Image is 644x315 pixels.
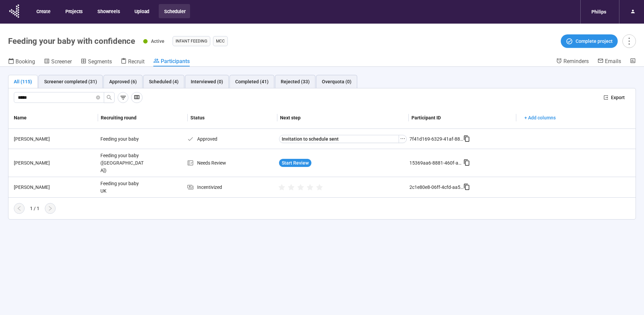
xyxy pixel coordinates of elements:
[161,58,190,64] span: Participants
[109,78,137,85] div: Approved (6)
[14,78,32,85] div: All (115)
[188,107,277,129] th: Status
[519,112,561,123] button: + Add columns
[604,95,608,100] span: export
[622,34,636,48] button: more
[45,203,56,214] button: right
[187,183,276,191] div: Incentivized
[11,135,98,143] div: [PERSON_NAME]
[129,4,154,18] button: Upload
[8,36,135,46] h1: Feeding your baby with confidence
[288,184,295,191] span: star
[96,95,100,99] span: close-circle
[524,114,556,121] span: + Add columns
[17,206,22,211] span: left
[153,58,190,66] a: Participants
[121,58,145,66] a: Recruit
[307,184,313,191] span: star
[92,4,124,18] button: Showreels
[598,92,630,103] button: exportExport
[409,183,463,191] div: 2c1e80e8-06ff-4cfd-aa52-40246e2280c2
[624,36,634,46] span: more
[8,58,35,66] a: Booking
[611,94,625,101] span: Export
[11,183,98,191] div: [PERSON_NAME]
[187,159,276,167] div: Needs Review
[597,58,621,66] a: Emails
[98,177,148,197] div: Feeding your baby UK
[51,58,72,65] span: Screener
[44,58,72,66] a: Screener
[279,159,311,167] button: Start Review
[282,135,339,143] span: Invitation to schedule sent
[191,78,223,85] div: Interviewed (0)
[31,4,55,18] button: Create
[151,38,164,44] span: Active
[605,58,621,64] span: Emails
[400,136,405,141] span: ellipsis
[409,107,516,129] th: Participant ID
[216,38,225,45] span: MCC
[149,78,179,85] div: Scheduled (4)
[235,78,269,85] div: Completed (41)
[30,205,39,212] div: 1 / 1
[60,4,87,18] button: Projects
[187,135,276,143] div: Approved
[16,58,35,65] span: Booking
[563,58,589,64] span: Reminders
[96,94,100,101] span: close-circle
[277,107,409,129] th: Next step
[48,206,53,211] span: right
[316,184,323,191] span: star
[587,5,610,18] div: Philips
[81,58,112,66] a: Segments
[44,78,97,85] div: Screener completed (31)
[88,58,112,65] span: Segments
[278,184,285,191] span: star
[399,135,407,143] button: ellipsis
[282,159,309,167] span: Start Review
[409,135,463,143] div: 7f41d169-6329-41af-88bf-a584ea57284d
[106,95,112,100] span: search
[104,92,115,103] button: search
[8,107,98,129] th: Name
[128,58,145,65] span: Recruit
[279,135,399,143] button: Invitation to schedule sent
[98,107,188,129] th: Recruiting round
[322,78,351,85] div: Overquota (0)
[176,38,207,45] span: Infant Feeding
[159,4,190,18] button: Scheduler
[297,184,304,191] span: star
[556,58,589,66] a: Reminders
[98,133,148,145] div: Feeding your baby
[281,78,310,85] div: Rejected (33)
[14,203,25,214] button: left
[98,149,148,177] div: Feeding your baby ([GEOGRAPHIC_DATA])
[576,37,613,45] span: Complete project
[409,159,463,167] div: 15369aa6-8881-460f-a8b0-3cfb9b1e5b6e
[11,159,98,167] div: [PERSON_NAME]
[561,34,618,48] button: Complete project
